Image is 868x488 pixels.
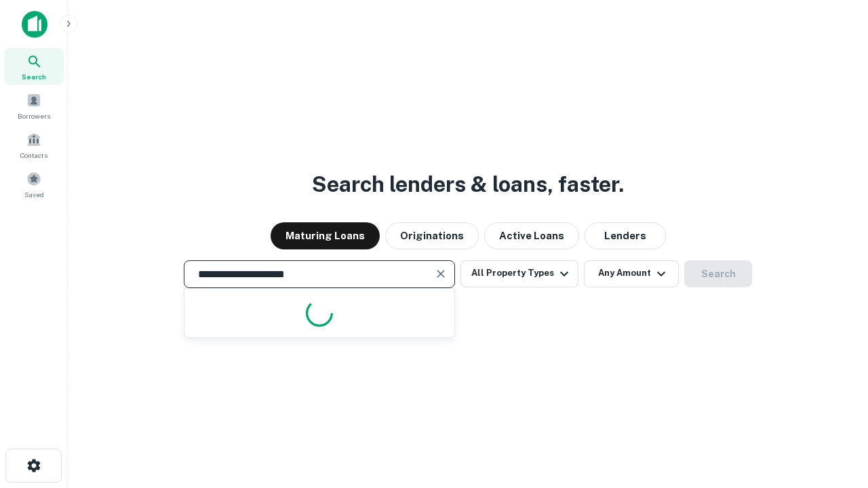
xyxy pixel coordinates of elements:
[4,87,64,124] a: Borrowers
[585,222,666,249] button: Lenders
[312,168,624,201] h3: Search lenders & loans, faster.
[271,222,380,249] button: Maturing Loans
[22,11,47,38] img: capitalize-icon.png
[20,150,47,161] span: Contacts
[800,380,868,445] iframe: Chat Widget
[385,222,479,249] button: Originations
[4,48,64,85] a: Search
[484,222,579,249] button: Active Loans
[460,260,578,287] button: All Property Types
[4,166,64,203] a: Saved
[24,189,44,200] span: Saved
[431,264,450,283] button: Clear
[584,260,679,287] button: Any Amount
[4,127,64,163] a: Contacts
[18,110,50,121] span: Borrowers
[22,71,46,82] span: Search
